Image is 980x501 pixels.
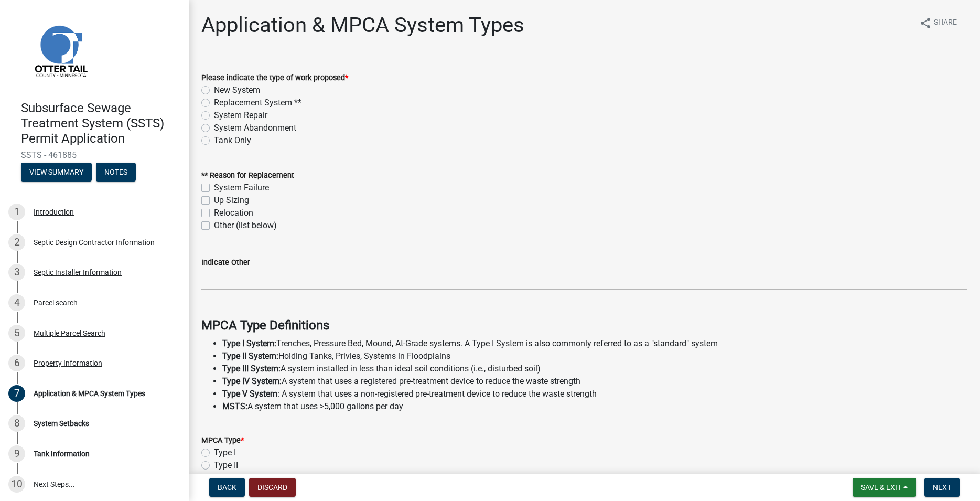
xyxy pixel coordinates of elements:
button: View Summary [21,163,92,182]
button: Back [209,478,245,497]
label: Type II [214,459,238,472]
label: Up Sizing [214,194,249,207]
i: share [919,17,932,29]
span: Back [218,483,236,492]
div: Tank Information [34,450,90,457]
strong: Type III System: [222,364,281,374]
label: System Failure [214,182,269,194]
strong: Type IV System: [222,376,282,386]
div: 6 [8,355,25,371]
li: Holding Tanks, Privies, Systems in Floodplains [222,350,967,363]
span: Next [933,483,951,492]
div: 2 [8,234,25,251]
label: Relocation [214,207,253,219]
div: Property Information [34,359,102,367]
wm-modal-confirm: Notes [96,169,136,177]
label: Tank Only [214,134,251,147]
button: Discard [249,478,296,497]
label: Please indicate the type of work proposed [201,74,348,82]
div: Septic Design Contractor Information [34,239,155,246]
img: Otter Tail County, Minnesota [21,11,100,90]
div: 4 [8,294,25,311]
span: Save & Exit [861,483,901,492]
button: Next [924,478,960,497]
strong: Type II System: [222,351,278,361]
div: Multiple Parcel Search [34,329,105,337]
div: 3 [8,264,25,281]
li: : A system that uses a non-registered pre-treatment device to reduce the waste strength [222,388,967,400]
strong: Type V System [222,389,277,399]
li: A system installed in less than ideal soil conditions (i.e., disturbed soil) [222,363,967,375]
span: SSTS - 461885 [21,150,168,160]
div: 7 [8,385,25,402]
label: Indicate Other [201,259,250,267]
label: ** Reason for Replacement [201,172,294,179]
button: Notes [96,163,136,182]
strong: MSTS: [222,401,247,411]
div: 8 [8,415,25,432]
strong: Type I System: [222,338,276,348]
div: Septic Installer Information [34,269,122,276]
label: System Abandonment [214,122,296,134]
div: Introduction [34,208,74,216]
div: Parcel search [34,299,78,306]
label: Replacement System ** [214,97,301,109]
strong: MPCA Type Definitions [201,318,329,333]
div: Application & MPCA System Types [34,390,145,397]
label: System Repair [214,109,267,122]
div: 1 [8,204,25,220]
label: Type I [214,446,236,459]
label: New System [214,84,260,97]
h1: Application & MPCA System Types [201,13,524,38]
wm-modal-confirm: Summary [21,169,92,177]
span: Share [934,17,957,29]
label: MPCA Type [201,437,244,444]
li: A system that uses a registered pre-treatment device to reduce the waste strength [222,375,967,388]
div: 5 [8,325,25,342]
li: Trenches, Pressure Bed, Mound, At-Grade systems. A Type I System is also commonly referred to as ... [222,337,967,350]
h4: Subsurface Sewage Treatment System (SSTS) Permit Application [21,101,180,146]
div: 9 [8,445,25,462]
label: Other (list below) [214,219,277,232]
button: Save & Exit [853,478,916,497]
li: A system that uses >5,000 gallons per day [222,400,967,413]
div: System Setbacks [34,420,89,427]
div: 10 [8,476,25,493]
button: shareShare [911,13,965,33]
